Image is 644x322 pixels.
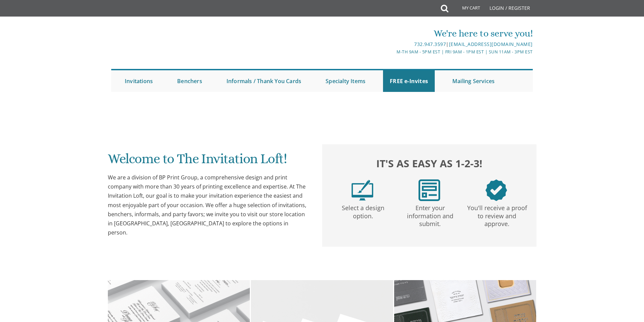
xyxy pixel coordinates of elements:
[252,48,533,55] div: M-Th 9am - 5pm EST | Fri 9am - 1pm EST | Sun 11am - 3pm EST
[252,40,533,48] div: |
[319,70,372,92] a: Specialty Items
[220,70,308,92] a: Informals / Thank You Cards
[414,41,446,47] a: 732.947.3597
[118,70,160,92] a: Invitations
[331,201,395,220] p: Select a design option.
[448,1,485,18] a: My Cart
[465,201,529,228] p: You'll receive a proof to review and approve.
[485,179,507,201] img: step3.png
[398,201,462,228] p: Enter your information and submit.
[108,151,309,171] h1: Welcome to The Invitation Loft!
[419,179,440,201] img: step2.png
[449,41,533,47] a: [EMAIL_ADDRESS][DOMAIN_NAME]
[170,70,209,92] a: Benchers
[383,70,435,92] a: FREE e-Invites
[108,173,309,237] div: We are a division of BP Print Group, a comprehensive design and print company with more than 30 y...
[352,179,373,201] img: step1.png
[446,70,501,92] a: Mailing Services
[329,156,530,171] h2: It's as easy as 1-2-3!
[252,27,533,40] div: We're here to serve you!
